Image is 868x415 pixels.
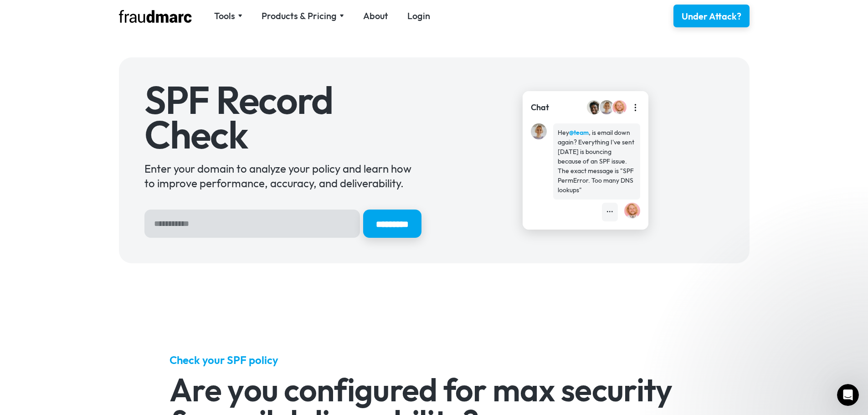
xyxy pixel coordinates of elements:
[682,10,741,23] div: Under Attack?
[569,128,589,137] strong: @team
[262,10,344,22] div: Products & Pricing
[837,384,859,406] iframe: Intercom live chat
[214,10,235,22] div: Tools
[673,5,750,27] a: Under Attack?
[144,161,421,190] div: Enter your domain to analyze your policy and learn how to improve performance, accuracy, and deli...
[214,10,242,22] div: Tools
[262,10,337,22] div: Products & Pricing
[606,207,613,217] div: •••
[558,128,636,195] div: Hey , is email down again? Everything I've sent [DATE] is bouncing because of an SPF issue. The e...
[144,83,421,152] h1: SPF Record Check
[531,102,549,113] div: Chat
[144,210,421,238] form: Hero Sign Up Form
[169,353,699,367] h5: Check your SPF policy
[686,323,868,390] iframe: Intercom notifications message
[407,10,430,22] a: Login
[363,10,388,22] a: About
